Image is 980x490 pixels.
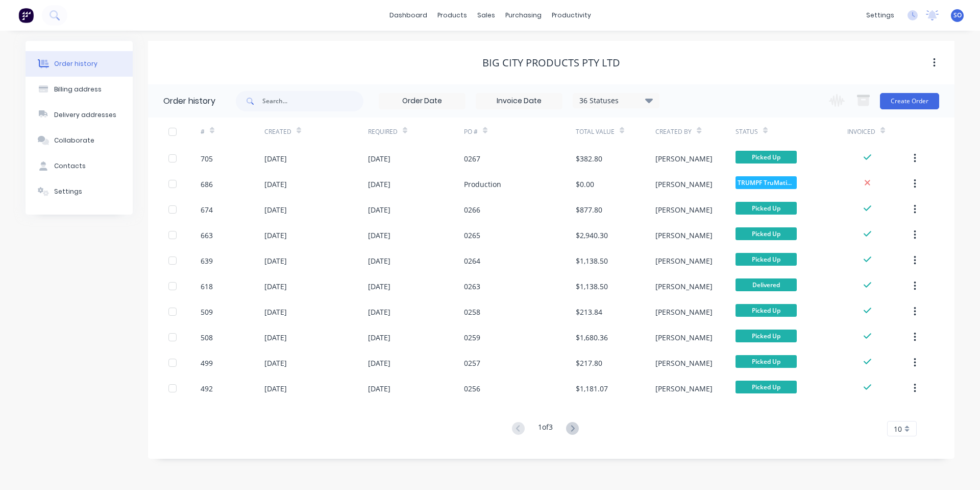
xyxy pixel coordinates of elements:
[201,307,213,317] div: 509
[368,179,390,190] div: [DATE]
[264,153,287,164] div: [DATE]
[26,77,133,102] button: Billing address
[736,118,847,146] div: Status
[464,230,480,241] div: 0265
[26,102,133,128] button: Delivery addresses
[547,8,596,23] div: productivity
[201,230,213,241] div: 663
[54,110,116,120] div: Delivery addresses
[655,127,692,136] div: Created By
[576,127,615,136] div: Total Value
[736,227,797,240] span: Picked Up
[201,118,264,146] div: #
[476,94,562,109] input: Invoice Date
[264,332,287,343] div: [DATE]
[264,358,287,368] div: [DATE]
[655,358,713,368] div: [PERSON_NAME]
[264,204,287,215] div: [DATE]
[201,358,213,368] div: 499
[736,355,797,368] span: Picked Up
[464,179,501,190] div: Production
[576,332,608,343] div: $1,680.36
[736,202,797,215] span: Picked Up
[163,95,215,107] div: Order history
[379,94,465,109] input: Order Date
[54,187,82,196] div: Settings
[368,332,390,343] div: [DATE]
[847,118,911,146] div: Invoiced
[368,281,390,292] div: [DATE]
[953,11,962,20] span: SO
[368,358,390,368] div: [DATE]
[736,278,797,291] span: Delivered
[655,118,735,146] div: Created By
[472,8,500,23] div: sales
[482,57,620,69] div: Big City Products Pty Ltd
[655,179,713,190] div: [PERSON_NAME]
[655,307,713,317] div: [PERSON_NAME]
[464,383,480,394] div: 0256
[368,118,464,146] div: Required
[368,127,398,136] div: Required
[384,8,432,23] a: dashboard
[26,153,133,179] button: Contacts
[464,281,480,292] div: 0263
[262,91,363,111] input: Search...
[54,85,102,94] div: Billing address
[736,253,797,266] span: Picked Up
[576,255,608,266] div: $1,138.50
[54,161,86,171] div: Contacts
[655,204,713,215] div: [PERSON_NAME]
[464,307,480,317] div: 0258
[736,176,797,189] span: TRUMPF TruMatic...
[264,383,287,394] div: [DATE]
[894,424,902,434] span: 10
[576,118,655,146] div: Total Value
[54,59,97,68] div: Order history
[464,118,576,146] div: PO #
[576,230,608,241] div: $2,940.30
[655,153,713,164] div: [PERSON_NAME]
[880,93,939,109] button: Create Order
[26,51,133,77] button: Order history
[464,255,480,266] div: 0264
[655,230,713,241] div: [PERSON_NAME]
[264,255,287,266] div: [DATE]
[655,255,713,266] div: [PERSON_NAME]
[201,179,213,190] div: 686
[201,332,213,343] div: 508
[576,307,602,317] div: $213.84
[368,230,390,241] div: [DATE]
[464,332,480,343] div: 0259
[464,153,480,164] div: 0267
[368,255,390,266] div: [DATE]
[264,307,287,317] div: [DATE]
[264,179,287,190] div: [DATE]
[264,230,287,241] div: [DATE]
[655,332,713,343] div: [PERSON_NAME]
[573,95,659,106] div: 36 Statuses
[432,8,472,23] div: products
[736,381,797,393] span: Picked Up
[736,330,797,342] span: Picked Up
[264,127,291,136] div: Created
[538,422,553,436] div: 1 of 3
[368,383,390,394] div: [DATE]
[201,153,213,164] div: 705
[576,358,602,368] div: $217.80
[655,281,713,292] div: [PERSON_NAME]
[26,179,133,204] button: Settings
[861,8,899,23] div: settings
[18,8,34,23] img: Factory
[54,136,94,145] div: Collaborate
[464,204,480,215] div: 0266
[576,179,594,190] div: $0.00
[576,204,602,215] div: $877.80
[847,127,875,136] div: Invoiced
[368,204,390,215] div: [DATE]
[464,358,480,368] div: 0257
[201,204,213,215] div: 674
[201,383,213,394] div: 492
[201,127,205,136] div: #
[500,8,547,23] div: purchasing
